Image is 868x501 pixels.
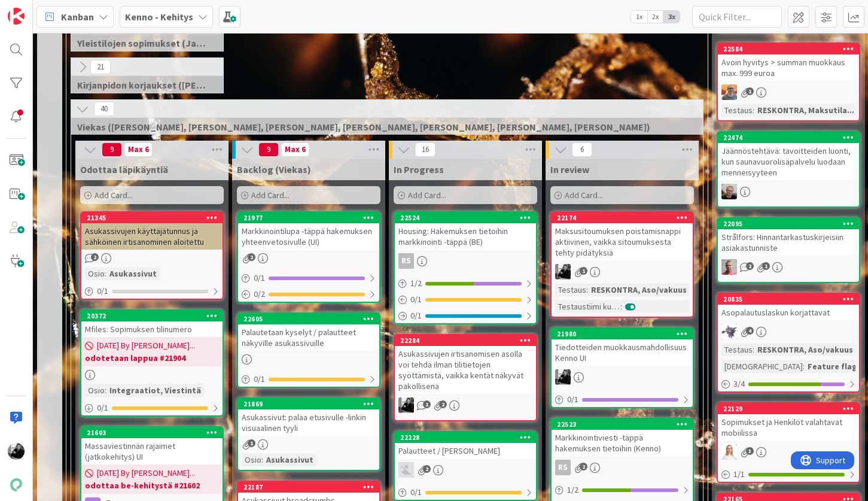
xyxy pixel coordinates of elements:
b: odottaa be-kehitystä #21602 [85,479,219,491]
div: LM [718,324,859,339]
div: Avoin hyvitys > summan muokkaus max. 999 euroa [718,54,859,81]
div: Asukassivut [263,453,316,466]
span: 2 [248,253,255,261]
div: Asukassivut: palaa etusivulle -linkin visuaalinen tyyli [238,409,379,436]
div: [DEMOGRAPHIC_DATA] [721,360,803,373]
div: Max 6 [285,147,306,153]
div: KM [395,397,536,413]
span: 1 [746,87,754,95]
span: 1 / 1 [733,468,745,481]
div: JH [718,184,859,199]
span: 2 [439,400,447,408]
span: In Progress [394,163,444,175]
span: 0 / 1 [254,272,265,284]
div: 22129 [718,403,859,414]
span: Add Card... [95,190,133,201]
div: Osio [85,384,105,397]
div: 22174Maksusitoumuksen poistamisnappi aktiivinen, vaikka sitoumuksesta tehty pidätyksiä [552,212,693,260]
div: SL [718,444,859,460]
span: 4 [746,327,754,335]
a: 22474Jäännöstehtävä: tavoitteiden luonti, kun saunavuorolisäpalvelu luodaan menneisyyteenJH [717,131,860,208]
div: RS [555,460,571,475]
span: 0 / 1 [97,285,108,297]
div: 21869Asukassivut: palaa etusivulle -linkin visuaalinen tyyli [238,399,379,436]
div: 20835 [718,294,859,305]
span: : [586,283,588,296]
div: 22474Jäännöstehtävä: tavoitteiden luonti, kun saunavuorolisäpalvelu luodaan menneisyyteen [718,132,859,180]
div: 21977Markkinointilupa -täppä hakemuksen yhteenvetosivulle (UI) [238,212,379,250]
div: RS [395,253,536,269]
span: 0 / 1 [254,373,265,385]
div: 21980 [557,330,693,338]
div: 21977 [238,212,379,223]
div: Testaus [721,343,753,356]
div: 0/1 [81,284,223,299]
div: 22187 [238,482,379,493]
a: 22095Strålfors: Hinnantarkastuskirjeisiin asiakastunnisteHJ [717,217,860,283]
span: : [261,453,263,466]
span: 1 [762,262,770,270]
div: Strålfors: Hinnantarkastuskirjeisiin asiakastunniste [718,229,859,256]
div: 21345Asukassivujen käyttäjätunnus ja sähköinen irtisanominen aloitettu [81,212,223,250]
div: Palautetaan kyselyt / palautteet näkyville asukassivuille [238,324,379,351]
div: 21345 [81,212,223,223]
span: : [105,384,106,397]
div: Integraatiot, Viestintä [106,384,204,397]
span: 1 / 2 [567,484,578,496]
div: 22605 [238,314,379,324]
span: 0 / 1 [410,293,422,306]
div: 21603 [81,427,223,438]
a: 21977Markkinointilupa -täppä hakemuksen yhteenvetosivulle (UI)0/10/2 [237,211,380,303]
a: 21345Asukassivujen käyttäjätunnus ja sähköinen irtisanominen aloitettuOsio:Asukassivut0/1 [80,211,224,300]
img: KM [8,443,25,460]
img: TH [398,462,414,478]
span: : [803,360,805,373]
img: avatar [8,476,25,493]
div: 22474 [723,133,859,142]
div: KM [552,369,693,385]
div: 22174 [552,212,693,223]
span: 2 [91,253,99,261]
span: 9 [102,142,122,157]
a: 22605Palautetaan kyselyt / palautteet näkyville asukassivuille0/1 [237,312,380,388]
img: BN [721,84,737,100]
span: Add Card... [251,190,290,201]
span: 21 [90,60,111,74]
div: Markkinointiviesti -täppä hakemuksen tietoihin (Kenno) [552,430,693,456]
a: 21869Asukassivut: palaa etusivulle -linkin visuaalinen tyyliOsio:Asukassivut [237,397,380,471]
span: In review [550,163,589,175]
div: Jäännöstehtävä: tavoitteiden luonti, kun saunavuorolisäpalvelu luodaan menneisyyteen [718,143,859,180]
span: [DATE] By [PERSON_NAME]... [97,467,195,479]
div: 22095 [718,218,859,229]
div: 0/1 [395,485,536,500]
div: Markkinointilupa -täppä hakemuksen yhteenvetosivulle (UI) [238,223,379,250]
span: : [753,343,754,356]
span: Add Card... [408,190,446,201]
div: Testaus [721,104,753,117]
div: 22524 [400,214,536,222]
div: 22095 [723,220,859,228]
div: 22524 [395,212,536,223]
img: Visit kanbanzone.com [8,8,25,25]
div: RS [552,460,693,475]
div: 3/4 [718,376,859,391]
a: 22524Housing: Hakemuksen tietoihin markkinointi -täppä (BE)RS1/20/10/1 [394,211,537,324]
div: 22523 [552,419,693,430]
div: 22187 [243,483,379,491]
span: 6 [572,142,592,157]
div: 0/1 [395,292,536,307]
div: Sopimukset ja Henkilöt valahtavat mobiilissa [718,414,859,441]
span: Odottaa läpikäyntiä [80,163,168,175]
div: 1/2 [395,276,536,291]
div: Mfiles: Sopimuksen tilinumero [81,321,223,337]
span: 1x [631,11,647,23]
span: 9 [258,142,279,157]
div: 21980 [552,329,693,339]
a: 20835Asopalautuslaskun korjattavatLMTestaus:RESKONTRA, Aso/vakuus[DEMOGRAPHIC_DATA]:Feature flag3/4 [717,293,860,393]
div: KM [552,264,693,280]
div: 0/1 [238,372,379,387]
div: 21345 [87,214,223,222]
div: 22474 [718,132,859,143]
span: 0 / 1 [97,402,108,414]
div: HJ [718,259,859,275]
